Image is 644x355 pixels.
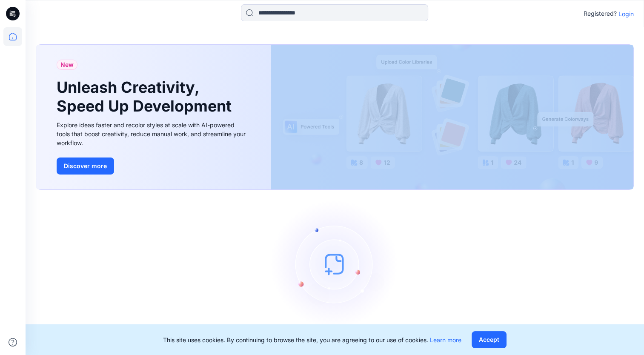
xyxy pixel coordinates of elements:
a: Discover more [57,157,248,175]
span: New [60,60,74,70]
p: Login [618,9,634,18]
h1: Unleash Creativity, Speed Up Development [57,78,235,115]
img: empty-state-image.svg [271,200,399,328]
a: Learn more [430,336,461,344]
button: Accept [472,331,507,348]
p: Registered? [584,9,617,19]
div: Explore ideas faster and recolor styles at scale with AI-powered tools that boost creativity, red... [57,120,248,147]
p: This site uses cookies. By continuing to browse the site, you are agreeing to our use of cookies. [163,335,461,344]
button: Discover more [57,157,114,175]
